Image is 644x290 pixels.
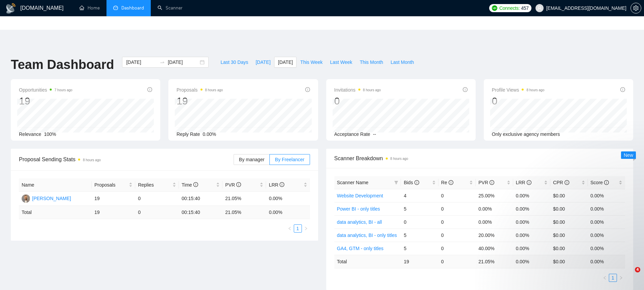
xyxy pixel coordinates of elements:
td: 19 [92,206,135,219]
span: Proposals [94,181,127,189]
td: 0.00% [476,202,513,215]
button: left [286,224,294,233]
td: 4 [401,189,438,202]
span: 4 [635,267,640,272]
div: 19 [19,95,72,107]
span: 100% [44,131,56,137]
td: 0.00% [588,189,625,202]
span: Last Month [390,58,414,66]
td: 5 [401,202,438,215]
li: Next Page [617,274,625,282]
span: info-circle [565,180,569,185]
span: to [160,59,165,65]
span: left [288,226,292,231]
td: 0 [438,255,476,268]
td: 5 [401,228,438,242]
span: This Week [300,58,323,66]
span: left [603,276,607,280]
a: Power BI - only titles [337,206,380,212]
td: 0 [438,228,476,242]
td: 19 [401,255,438,268]
span: Replies [138,181,171,189]
span: info-circle [449,180,453,185]
td: 0 [438,215,476,228]
li: 1 [294,224,302,233]
td: 0 [438,202,476,215]
button: Last Month [387,57,418,68]
h1: Team Dashboard [11,57,114,73]
td: 5 [401,242,438,255]
time: 8 hours ago [526,88,544,92]
td: $0.00 [550,189,588,202]
td: 0.00% [513,215,550,228]
li: Previous Page [286,224,294,233]
td: 0.00% [266,192,310,206]
span: LRR [269,182,284,188]
td: 0 [135,192,179,206]
button: Last Week [326,57,356,68]
th: Replies [135,178,179,192]
span: PVR [225,182,241,188]
td: 0.00% [588,202,625,215]
span: By Freelancer [275,157,304,162]
span: 0.00% [203,131,216,137]
span: info-circle [490,180,494,185]
td: 0 [401,215,438,228]
span: Scanner Breakdown [334,154,625,163]
td: 21.05% [222,192,266,206]
span: info-circle [414,180,419,185]
span: Re [441,180,453,185]
span: swap-right [160,59,165,65]
td: $0.00 [550,202,588,215]
a: 1 [294,225,302,232]
li: Previous Page [601,274,609,282]
span: Only exclusive agency members [492,131,560,137]
button: right [302,224,310,233]
button: [DATE] [252,57,274,68]
td: 0 [438,189,476,202]
td: 40.00% [476,242,513,255]
td: 0.00% [513,189,550,202]
button: right [617,274,625,282]
span: Bids [404,180,419,185]
span: Acceptance Rate [334,131,371,137]
span: info-circle [280,182,284,187]
th: Proposals [92,178,135,192]
td: 00:15:40 [179,206,222,219]
div: [PERSON_NAME] [32,195,71,202]
td: 00:15:40 [179,192,222,206]
input: End date [168,58,198,66]
div: 0 [334,95,381,107]
span: Relevance [19,131,41,137]
span: Reply Rate [176,131,200,137]
iframe: Intercom live chat [621,267,637,283]
span: info-circle [527,180,531,185]
time: 7 hours ago [54,88,72,92]
li: 1 [609,274,617,282]
span: Proposal Sending Stats [19,155,234,164]
span: filter [393,177,400,188]
td: 21.05 % [222,206,266,219]
a: 1 [609,274,617,282]
td: 25.00% [476,189,513,202]
td: 0.00 % [266,206,310,219]
span: This Month [360,58,383,66]
li: Next Page [302,224,310,233]
span: info-circle [236,182,241,187]
button: [DATE] [274,57,296,68]
span: LRR [516,180,531,185]
span: [DATE] [278,58,293,66]
span: [DATE] [256,58,270,66]
button: Last 30 Days [217,57,252,68]
time: 8 hours ago [363,88,381,92]
span: -- [373,131,376,137]
td: 19 [92,192,135,206]
span: right [619,276,623,280]
a: GA4, GTM - only titles [337,246,384,251]
span: filter [394,180,398,185]
td: 0 [438,242,476,255]
span: Score [591,180,609,185]
th: Name [19,178,92,192]
button: left [601,274,609,282]
td: Total [19,206,92,219]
